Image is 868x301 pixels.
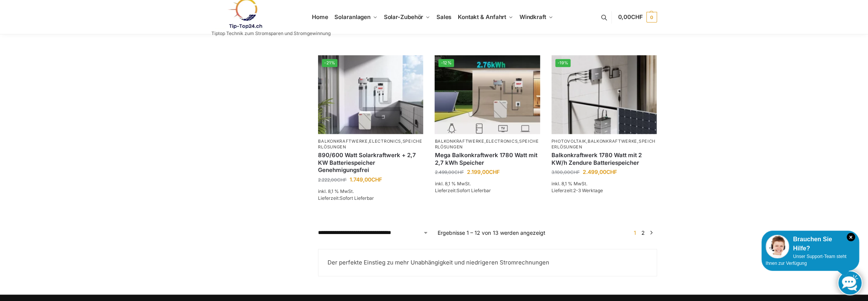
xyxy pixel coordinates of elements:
[318,139,422,150] a: Speicherlösungen
[384,13,424,21] span: Solar-Zubehör
[486,139,518,144] a: Electronics
[629,229,657,237] nav: Produkt-Seitennummerierung
[318,55,423,134] a: -21%Steckerkraftwerk mit 2,7kwh-Speicher
[435,151,540,166] a: Mega Balkonkraftwerk 1780 Watt mit 2,7 kWh Speicher
[435,139,539,150] a: Speicherlösungen
[467,169,499,175] bdi: 2.199,00
[435,139,540,150] p: , ,
[318,195,374,201] span: Lieferzeit:
[766,254,846,266] span: Unser Support-Team steht Ihnen zur Verfügung
[435,55,540,134] img: Solaranlage mit 2,7 KW Batteriespeicher Genehmigungsfrei
[318,177,347,183] bdi: 2.222,00
[435,169,464,175] bdi: 2.499,00
[334,13,371,21] span: Solaranlagen
[766,235,855,253] div: Brauchen Sie Hilfe?
[328,258,647,267] p: Der perfekte Einstieg zu mehr Unabhängigkeit und niedrigeren Stromrechnungen
[435,188,491,193] span: Lieferzeit:
[318,229,428,237] select: Shop-Reihenfolge
[350,176,382,183] bdi: 1.749,00
[618,13,643,21] span: 0,00
[766,235,789,258] img: Customer service
[551,169,580,175] bdi: 3.100,00
[318,139,423,150] p: , ,
[454,169,464,175] span: CHF
[551,55,657,134] img: Zendure-solar-flow-Batteriespeicher für Balkonkraftwerke
[340,195,374,201] span: Sofort Lieferbar
[573,188,603,193] span: 2-3 Werktage
[639,229,647,236] a: Seite 2
[551,139,657,150] p: , ,
[520,13,546,21] span: Windkraft
[551,139,655,150] a: Speicherlösungen
[632,229,638,236] span: Seite 1
[318,151,423,174] a: 890/600 Watt Solarkraftwerk + 2,7 KW Batteriespeicher Genehmigungsfrei
[435,55,540,134] a: -12%Solaranlage mit 2,7 KW Batteriespeicher Genehmigungsfrei
[211,31,331,36] p: Tiptop Technik zum Stromsparen und Stromgewinnung
[551,139,586,144] a: Photovoltaik
[489,169,499,175] span: CHF
[436,13,452,21] span: Sales
[570,169,580,175] span: CHF
[435,139,484,144] a: Balkonkraftwerke
[583,169,617,175] bdi: 2.499,00
[618,6,657,29] a: 0,00CHF 0
[438,229,545,237] p: Ergebnisse 1 – 12 von 13 werden angezeigt
[456,188,491,193] span: Sofort Lieferbar
[318,55,423,134] img: Steckerkraftwerk mit 2,7kwh-Speicher
[551,55,657,134] a: -19%Zendure-solar-flow-Batteriespeicher für Balkonkraftwerke
[318,188,423,195] p: inkl. 8,1 % MwSt.
[847,233,855,241] i: Schließen
[458,13,506,21] span: Kontakt & Anfahrt
[337,177,347,183] span: CHF
[371,176,382,183] span: CHF
[588,139,637,144] a: Balkonkraftwerke
[551,180,657,187] p: inkl. 8,1 % MwSt.
[369,139,401,144] a: Electronics
[551,151,657,166] a: Balkonkraftwerk 1780 Watt mit 2 KW/h Zendure Batteriespeicher
[606,169,617,175] span: CHF
[435,180,540,187] p: inkl. 8,1 % MwSt.
[318,139,368,144] a: Balkonkraftwerke
[631,13,643,21] span: CHF
[551,188,603,193] span: Lieferzeit:
[648,229,654,237] a: →
[646,12,657,22] span: 0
